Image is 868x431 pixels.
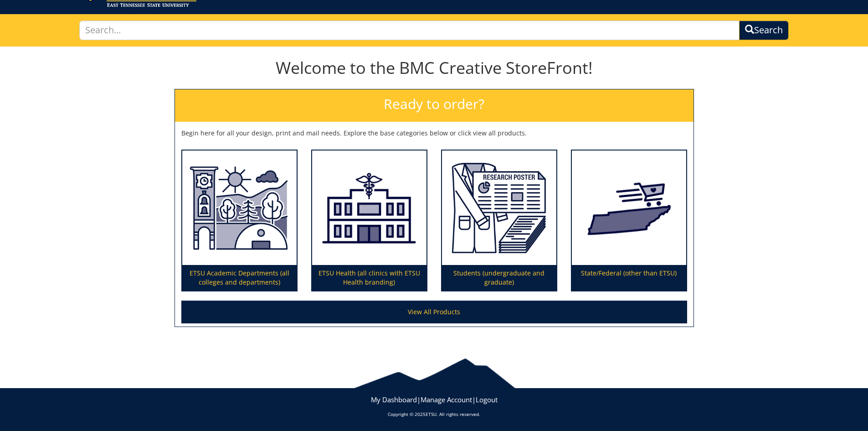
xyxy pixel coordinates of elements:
[442,265,556,291] p: Students (undergraduate and graduate)
[175,89,693,122] h2: Ready to order?
[739,21,789,40] button: Search
[421,395,472,404] a: Manage Account
[181,301,687,323] a: View All Products
[79,21,740,40] input: Search...
[572,265,686,291] p: State/Federal (other than ETSU)
[182,265,297,291] p: ETSU Academic Departments (all colleges and departments)
[442,151,556,291] a: Students (undergraduate and graduate)
[312,151,426,265] img: ETSU Health (all clinics with ETSU Health branding)
[426,411,437,417] a: ETSU
[312,265,426,291] p: ETSU Health (all clinics with ETSU Health branding)
[572,151,686,291] a: State/Federal (other than ETSU)
[175,59,694,77] h1: Welcome to the BMC Creative StoreFront!
[572,151,686,265] img: State/Federal (other than ETSU)
[182,151,297,265] img: ETSU Academic Departments (all colleges and departments)
[182,151,297,291] a: ETSU Academic Departments (all colleges and departments)
[312,151,426,291] a: ETSU Health (all clinics with ETSU Health branding)
[442,151,556,265] img: Students (undergraduate and graduate)
[371,395,417,404] a: My Dashboard
[181,129,687,138] p: Begin here for all your design, print and mail needs. Explore the base categories below or click ...
[476,395,498,404] a: Logout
